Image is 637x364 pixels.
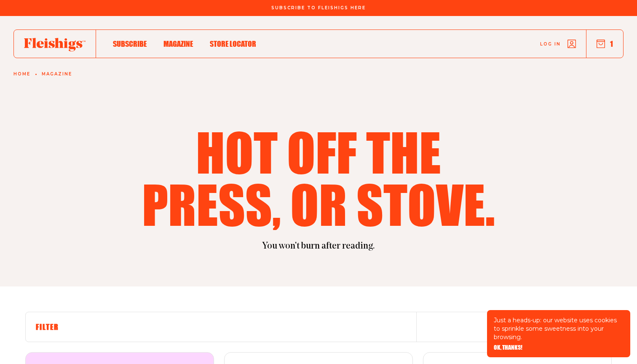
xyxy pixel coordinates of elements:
a: Home [13,72,30,77]
a: Magazine [42,72,72,77]
span: Store locator [210,39,256,48]
a: Subscribe To Fleishigs Here [270,5,367,10]
button: OK, THANKS! [494,345,522,351]
span: Magazine [163,39,193,48]
h6: Filter [36,322,406,332]
p: Just a heads-up: our website uses cookies to sprinkle some sweetness into your browsing. [494,316,624,341]
a: Store locator [210,38,256,49]
p: You won't burn after reading. [25,240,612,253]
span: Subscribe [113,39,147,48]
a: Magazine [163,38,193,49]
span: Log in [540,41,561,47]
h1: Hot off the press, or stove. [136,126,500,230]
a: Subscribe [113,38,147,49]
button: 1 [597,39,613,48]
a: Log in [540,40,576,48]
span: Subscribe To Fleishigs Here [271,5,366,11]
